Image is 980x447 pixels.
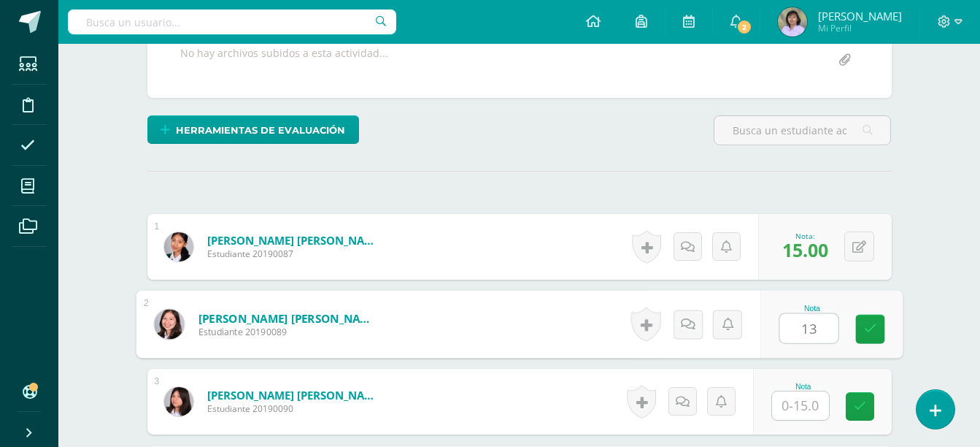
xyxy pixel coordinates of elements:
[772,391,829,420] input: 0-15.0
[779,314,838,343] input: 0-15.0
[818,9,902,23] span: [PERSON_NAME]
[736,19,752,35] span: 2
[176,117,345,144] span: Herramientas de evaluación
[164,232,193,261] img: 42ab4002cb005b0e14d95ee6bfde933a.png
[771,383,836,391] div: Nota
[779,305,845,313] div: Nota
[782,237,828,262] span: 15.00
[198,310,378,326] a: [PERSON_NAME] [PERSON_NAME]
[68,9,396,34] input: Busca un usuario...
[154,309,184,339] img: 77ffd60aa9631637fc3004f10549ee1f.png
[207,248,382,260] span: Estudiante 20190087
[778,7,807,37] img: b6a5d1fa7892cd7d290ae33127057d5e.png
[207,402,382,415] span: Estudiante 20190090
[782,231,828,241] div: Nota:
[207,233,382,248] a: [PERSON_NAME] [PERSON_NAME]
[164,387,193,416] img: a0073936bc21d56685a98dc3d0401354.png
[180,46,388,74] div: No hay archivos subidos a esta actividad...
[198,326,378,339] span: Estudiante 20190089
[207,388,382,402] a: [PERSON_NAME] [PERSON_NAME]
[714,116,890,145] input: Busca un estudiante aquí...
[818,22,902,34] span: Mi Perfil
[147,115,359,144] a: Herramientas de evaluación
